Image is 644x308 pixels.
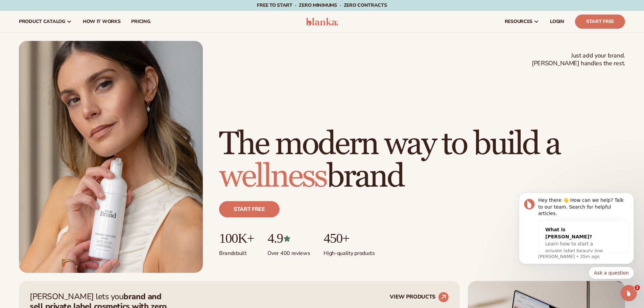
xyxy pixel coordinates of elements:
[219,157,327,196] span: wellness
[532,52,625,68] span: Just add your brand. [PERSON_NAME] handles the rest.
[390,292,449,303] a: VIEW PRODUCTS
[131,19,150,24] span: pricing
[635,285,640,290] span: 1
[621,285,637,301] iframe: Intercom live chat
[257,2,387,8] span: Free to start · ZERO minimums · ZERO contracts
[219,246,254,257] p: Brands built
[267,231,310,246] p: 4.9
[219,128,625,193] h1: The modern way to build a brand
[83,19,121,24] span: How It Works
[324,231,375,246] p: 450+
[267,246,310,257] p: Over 400 reviews
[550,19,564,24] span: LOGIN
[545,11,570,32] a: LOGIN
[219,231,254,246] p: 100K+
[509,177,644,290] iframe: Intercom notifications message
[19,19,65,24] span: product catalog
[505,19,532,24] span: resources
[499,11,545,32] a: resources
[219,201,280,217] a: Start free
[575,15,625,29] a: Start Free
[14,11,77,32] a: product catalog
[306,18,338,26] img: logo
[19,41,203,273] img: Female holding tanning mousse.
[324,246,375,257] p: High-quality products
[126,11,156,32] a: pricing
[77,11,126,32] a: How It Works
